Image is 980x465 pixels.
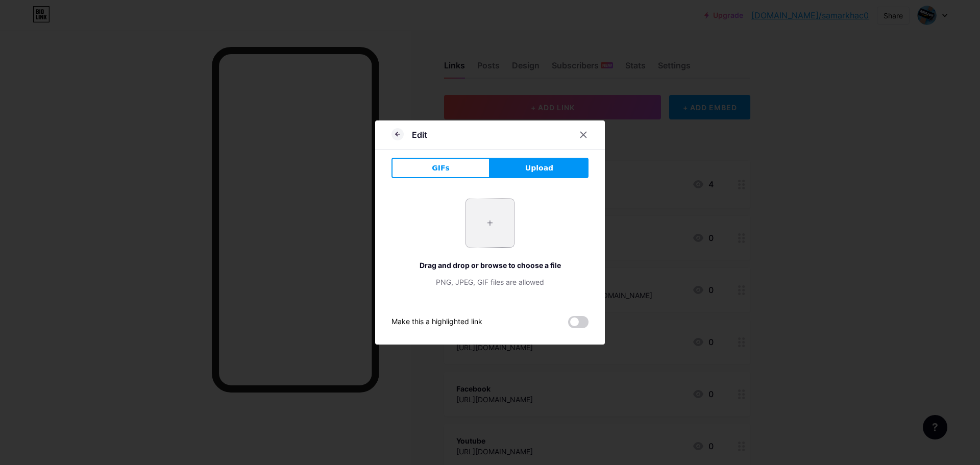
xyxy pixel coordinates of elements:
[525,163,553,174] span: Upload
[391,158,490,178] button: GIFs
[412,129,427,141] div: Edit
[490,158,589,178] button: Upload
[432,163,450,174] span: GIFs
[391,316,482,328] div: Make this a highlighted link
[391,260,589,271] div: Drag and drop or browse to choose a file
[391,277,589,287] div: PNG, JPEG, GIF files are allowed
